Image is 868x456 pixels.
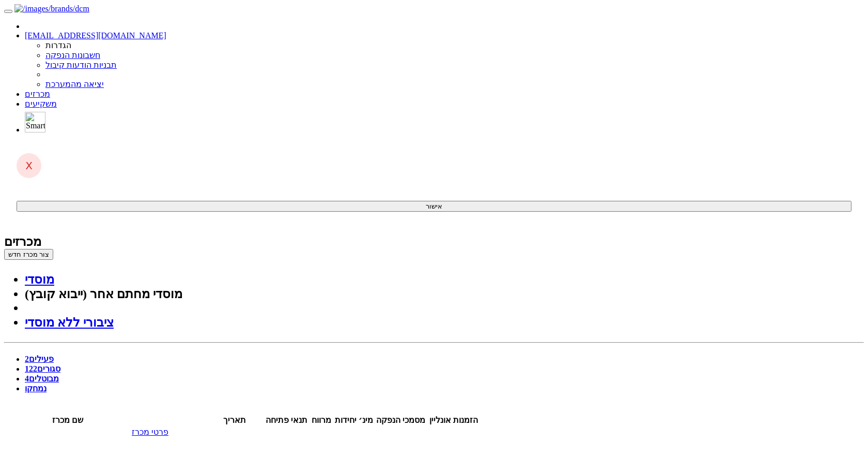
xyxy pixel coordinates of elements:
[25,159,33,172] span: X
[45,61,117,69] a: תבניות הודעות קיבול
[14,4,89,13] img: /images/brands/dcm
[310,415,332,425] th: מרווח : activate to sort column ascending
[45,40,864,50] li: הגדרות
[25,374,29,383] span: 4
[5,415,130,425] th: שם מכרז : activate to sort column ascending
[17,201,851,212] button: אישור
[25,273,54,286] a: מוסדי
[25,384,47,393] a: נמחקו
[4,249,53,260] button: צור מכרז חדש
[25,374,59,383] a: מבוטלים
[25,31,166,40] a: [EMAIL_ADDRESS][DOMAIN_NAME]
[45,80,104,89] a: יציאה מהמערכת
[25,364,37,373] span: 122
[25,316,114,329] a: ציבורי ללא מוסדי
[25,90,50,98] a: מכרזים
[45,51,100,60] a: חשבונות הנפקה
[25,355,54,363] a: פעילים
[264,415,309,425] th: תנאי פתיחה : activate to sort column ascending
[25,355,29,363] span: 2
[25,364,60,373] a: סגורים
[25,287,182,301] a: מוסדי מחתם אחר (ייבוא קובץ)
[333,415,374,425] th: מינ׳ יחידות : activate to sort column ascending
[206,415,263,425] th: תאריך : activate to sort column ascending
[25,112,45,133] img: SmartBull Logo
[25,99,57,108] a: משקיעים
[4,234,864,249] div: מכרזים
[132,428,168,436] a: פרטי מכרז
[427,415,479,425] th: הזמנות אונליין : activate to sort column ascending
[375,415,426,425] th: מסמכי הנפקה : activate to sort column ascending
